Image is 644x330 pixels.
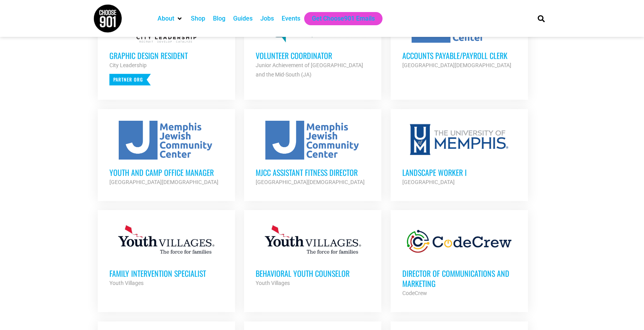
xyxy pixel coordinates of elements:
p: Partner Org [109,74,151,85]
h3: Family Intervention Specialist [109,268,223,278]
a: Youth and Camp Office Manager [GEOGRAPHIC_DATA][DEMOGRAPHIC_DATA] [98,109,235,198]
a: Landscape Worker I [GEOGRAPHIC_DATA] [391,109,528,198]
a: MJCC Assistant Fitness Director [GEOGRAPHIC_DATA][DEMOGRAPHIC_DATA] [244,109,381,198]
h3: Director of Communications and Marketing [402,268,516,288]
h3: MJCC Assistant Fitness Director [256,167,370,177]
a: About [158,14,174,23]
h3: Landscape Worker I [402,167,516,177]
h3: Accounts Payable/Payroll Clerk [402,50,516,61]
h3: Graphic Design Resident [109,50,223,61]
a: Guides [233,14,253,23]
strong: [GEOGRAPHIC_DATA][DEMOGRAPHIC_DATA] [402,62,511,68]
div: About [154,12,187,25]
a: Jobs [260,14,274,23]
a: Get Choose901 Emails [312,14,375,23]
strong: Junior Achievement of [GEOGRAPHIC_DATA] and the Mid-South (JA) [256,62,363,78]
strong: Youth Villages [109,280,144,286]
a: Blog [213,14,225,23]
a: Family Intervention Specialist Youth Villages [98,210,235,299]
h3: Youth and Camp Office Manager [109,167,223,177]
h3: Behavioral Youth Counselor [256,268,370,278]
strong: [GEOGRAPHIC_DATA][DEMOGRAPHIC_DATA] [256,179,365,185]
a: Behavioral Youth Counselor Youth Villages [244,210,381,299]
strong: City Leadership [109,62,147,68]
a: Events [282,14,300,23]
a: Shop [191,14,205,23]
nav: Main nav [154,12,525,25]
strong: Youth Villages [256,280,290,286]
strong: [GEOGRAPHIC_DATA][DEMOGRAPHIC_DATA] [109,179,218,185]
a: Director of Communications and Marketing CodeCrew [391,210,528,309]
h3: Volunteer Coordinator [256,50,370,61]
strong: CodeCrew [402,290,427,296]
strong: [GEOGRAPHIC_DATA] [402,179,455,185]
div: Search [535,12,548,25]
